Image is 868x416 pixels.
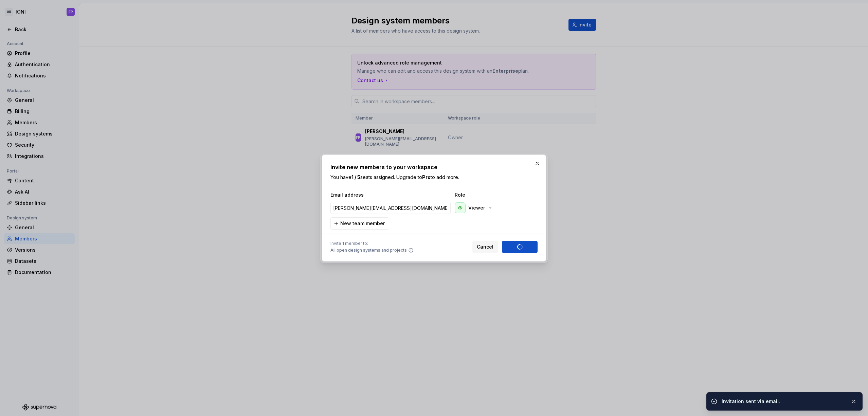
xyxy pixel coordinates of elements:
[722,398,845,405] div: Invitation sent via email.
[330,241,414,246] span: Invite 1 member to:
[330,163,538,171] h2: Invite new members to your workspace
[422,174,431,180] b: Pro
[330,192,452,198] span: Email address
[468,204,485,211] p: Viewer
[453,201,496,215] button: Viewer
[455,192,523,198] span: Role
[472,241,498,253] button: Cancel
[477,243,493,250] span: Cancel
[351,174,360,180] b: 1 / 5
[330,174,538,181] p: You have seats assigned. Upgrade to to add more.
[340,220,385,227] span: New team member
[330,248,407,253] span: All open design systems and projects
[330,217,389,230] button: New team member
